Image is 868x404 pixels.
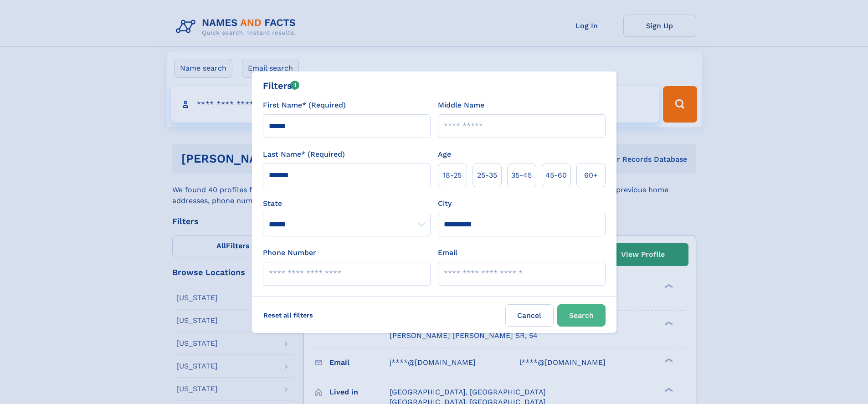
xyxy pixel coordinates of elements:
span: 25‑35 [477,170,497,181]
label: State [263,198,431,209]
label: Cancel [505,304,554,327]
label: Age [438,149,451,160]
label: Reset all filters [257,304,319,326]
label: Last Name* (Required) [263,149,345,160]
button: Search [557,304,606,327]
label: City [438,198,452,209]
label: First Name* (Required) [263,100,346,111]
span: 18‑25 [443,170,462,181]
div: Filters [263,79,300,92]
label: Middle Name [438,100,484,111]
span: 35‑45 [511,170,532,181]
span: 60+ [584,170,598,181]
span: 45‑60 [545,170,567,181]
label: Email [438,247,457,258]
label: Phone Number [263,247,316,258]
